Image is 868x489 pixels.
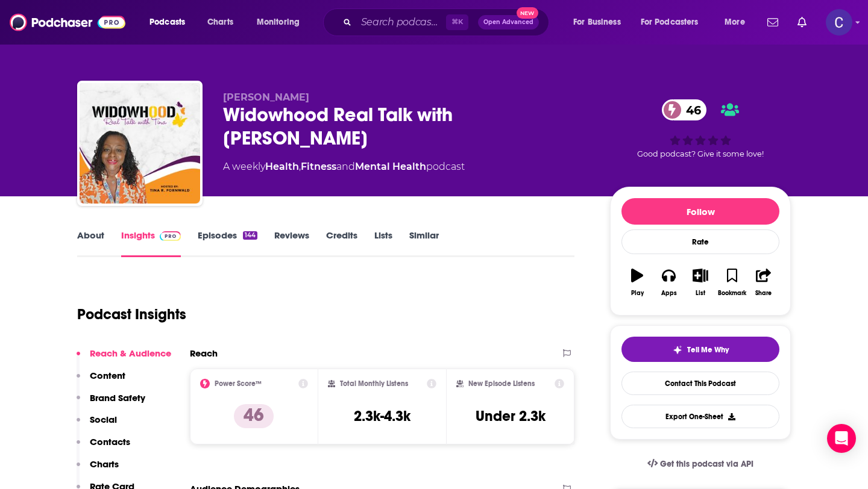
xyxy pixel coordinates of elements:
[326,229,357,257] a: Credits
[826,9,852,36] img: User Profile
[476,407,546,425] h3: Under 2.3k
[340,379,408,388] h2: Total Monthly Listens
[661,290,677,297] div: Apps
[77,229,104,257] a: About
[662,99,707,120] a: 46
[77,436,130,458] button: Contacts
[10,11,125,34] img: Podchaser - Follow, Share and Rate Podcasts
[653,261,684,304] button: Apps
[610,92,791,166] div: 46Good podcast? Give it some love!
[141,13,201,32] button: open menu
[631,290,644,297] div: Play
[827,424,856,453] div: Open Intercom Messenger
[336,161,355,172] span: and
[77,370,125,392] button: Content
[793,12,811,33] a: Show notifications dropdown
[90,370,125,381] p: Content
[200,13,241,32] a: Charts
[565,13,636,32] button: open menu
[355,161,426,172] a: Mental Health
[716,13,760,32] button: open menu
[215,379,262,388] h2: Power Score™
[718,290,746,297] div: Bookmark
[77,347,171,370] button: Reach & Audience
[660,459,753,469] span: Get this podcast via API
[409,229,439,257] a: Similar
[674,99,707,120] span: 46
[257,14,300,31] span: Monitoring
[190,347,218,359] h2: Reach
[274,229,309,257] a: Reviews
[223,92,309,103] span: [PERSON_NAME]
[826,9,852,36] button: Show profile menu
[77,414,117,436] button: Social
[77,458,119,481] button: Charts
[90,414,117,425] p: Social
[243,231,257,240] div: 144
[265,161,299,172] a: Health
[621,405,779,428] button: Export One-Sheet
[696,290,705,297] div: List
[621,229,779,254] div: Rate
[223,160,465,174] div: A weekly podcast
[356,13,446,32] input: Search podcasts, credits, & more...
[149,14,185,31] span: Podcasts
[248,13,315,32] button: open menu
[685,261,716,304] button: List
[755,290,772,297] div: Share
[637,149,764,158] span: Good podcast? Give it some love!
[77,305,186,323] h1: Podcast Insights
[621,198,779,225] button: Follow
[573,14,621,31] span: For Business
[299,161,301,172] span: ,
[234,404,274,428] p: 46
[354,407,410,425] h3: 2.3k-4.3k
[517,7,538,19] span: New
[483,19,533,25] span: Open Advanced
[374,229,392,257] a: Lists
[748,261,779,304] button: Share
[80,83,200,204] img: Widowhood Real Talk with Tina
[621,372,779,395] a: Contact This Podcast
[90,458,119,470] p: Charts
[621,261,653,304] button: Play
[301,161,336,172] a: Fitness
[90,436,130,447] p: Contacts
[90,347,171,359] p: Reach & Audience
[198,229,257,257] a: Episodes144
[207,14,233,31] span: Charts
[826,9,852,36] span: Logged in as publicityxxtina
[641,14,699,31] span: For Podcasters
[77,392,145,414] button: Brand Safety
[621,337,779,362] button: tell me why sparkleTell Me Why
[160,231,181,241] img: Podchaser Pro
[468,379,535,388] h2: New Episode Listens
[638,449,763,479] a: Get this podcast via API
[687,345,729,355] span: Tell Me Why
[121,229,181,257] a: InsightsPodchaser Pro
[763,12,783,33] a: Show notifications dropdown
[335,8,561,36] div: Search podcasts, credits, & more...
[673,345,682,355] img: tell me why sparkle
[478,15,539,30] button: Open AdvancedNew
[446,14,468,30] span: ⌘ K
[90,392,145,403] p: Brand Safety
[716,261,747,304] button: Bookmark
[633,13,716,32] button: open menu
[725,14,745,31] span: More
